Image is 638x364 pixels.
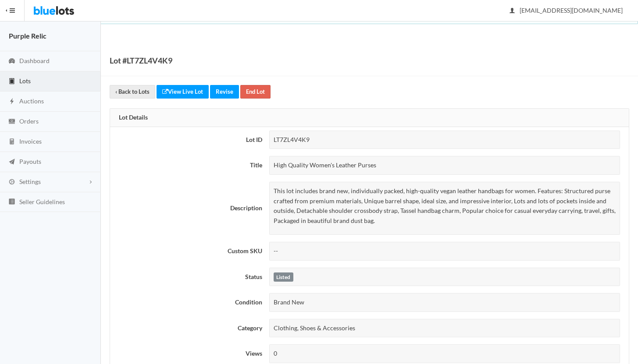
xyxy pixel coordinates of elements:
[110,152,266,178] th: Title
[7,118,16,126] ion-icon: cash
[110,264,266,290] th: Status
[19,77,31,85] span: Lots
[7,138,16,146] ion-icon: calculator
[110,109,629,127] div: Lot Details
[110,54,172,67] h1: Lot #LT7ZL4V4K9
[7,57,16,66] ion-icon: speedometer
[19,117,39,125] span: Orders
[19,158,41,165] span: Payouts
[157,85,209,99] a: View Live Lot
[210,85,239,99] a: Revise
[7,78,16,86] ion-icon: clipboard
[19,178,41,185] span: Settings
[19,57,50,64] span: Dashboard
[508,7,517,15] ion-icon: person
[110,85,155,99] a: ‹ Back to Lots
[110,238,266,264] th: Custom SKU
[7,158,16,166] ion-icon: paper plane
[274,186,616,226] p: This lot includes brand new, individually packed, high-quality vegan leather handbags for women. ...
[274,272,293,282] label: Listed
[19,138,42,145] span: Invoices
[269,344,620,363] div: 0
[19,97,44,105] span: Auctions
[9,32,46,40] strong: Purple Relic
[110,315,266,341] th: Category
[269,131,620,149] div: LT7ZL4V4K9
[7,178,16,187] ion-icon: cog
[19,198,65,205] span: Seller Guidelines
[269,242,620,261] div: --
[269,293,620,312] div: Brand New
[110,178,266,238] th: Description
[110,290,266,315] th: Condition
[269,319,620,338] div: Clothing, Shoes & Accessories
[510,7,623,14] span: [EMAIL_ADDRESS][DOMAIN_NAME]
[269,156,620,175] div: High Quality Women's Leather Purses
[7,98,16,106] ion-icon: flash
[240,85,271,99] a: End Lot
[7,198,16,206] ion-icon: list box
[110,127,266,153] th: Lot ID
